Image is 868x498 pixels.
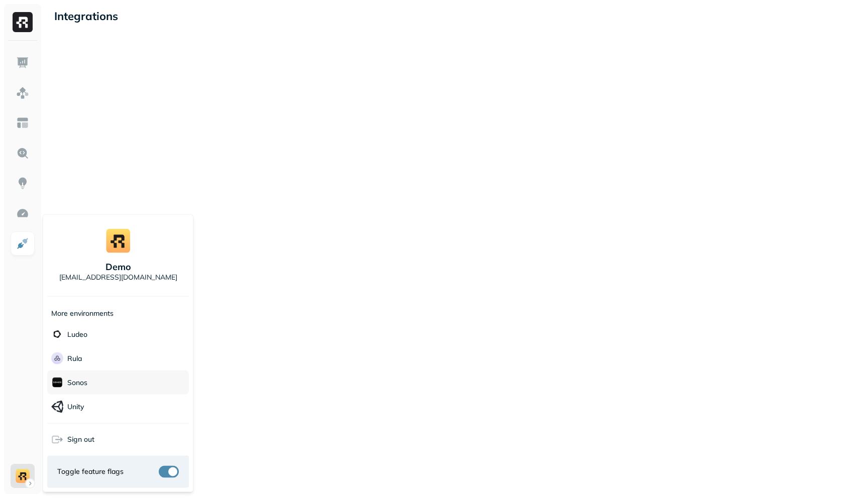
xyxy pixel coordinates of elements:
span: Sign out [67,435,94,444]
span: Toggle feature flags [57,467,124,476]
p: Unity [67,402,84,411]
p: demo [105,261,131,273]
p: More environments [51,309,114,318]
img: Sonos [51,377,63,389]
img: Unity [51,401,63,413]
p: Sonos [67,378,87,387]
img: Rula [51,352,63,364]
p: Ludeo [67,329,87,339]
img: Ludeo [51,328,63,340]
img: demo [106,229,130,253]
p: Rula [67,353,82,363]
p: [EMAIL_ADDRESS][DOMAIN_NAME] [59,273,177,282]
